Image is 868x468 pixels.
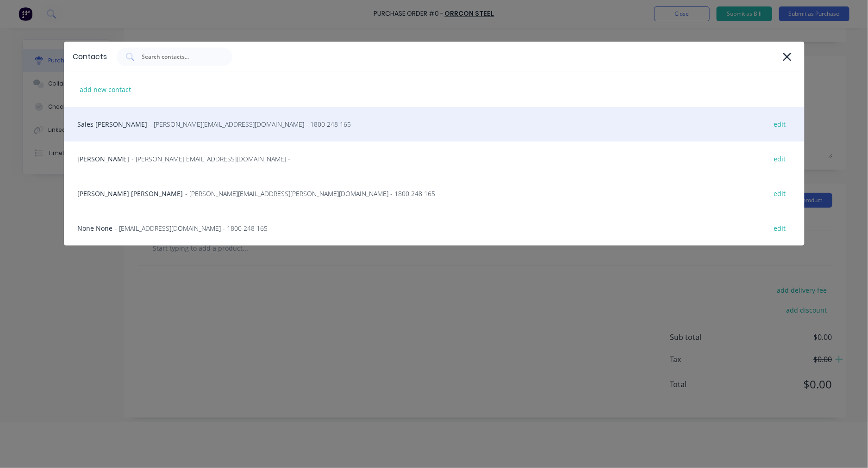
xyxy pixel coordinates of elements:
[769,152,791,166] div: edit
[64,211,805,246] div: None None
[769,221,791,235] div: edit
[64,142,805,176] div: [PERSON_NAME]
[769,186,791,201] div: edit
[769,117,791,131] div: edit
[150,119,351,129] span: - [PERSON_NAME][EMAIL_ADDRESS][DOMAIN_NAME] - 1800 248 165
[75,82,136,97] div: add new contact
[115,223,268,233] span: - [EMAIL_ADDRESS][DOMAIN_NAME] - 1800 248 165
[141,52,218,62] input: Search contacts...
[186,189,436,198] span: - [PERSON_NAME][EMAIL_ADDRESS][PERSON_NAME][DOMAIN_NAME] - 1800 248 165
[64,176,805,211] div: [PERSON_NAME] [PERSON_NAME]
[132,154,291,164] span: - [PERSON_NAME][EMAIL_ADDRESS][DOMAIN_NAME] -
[73,51,107,62] div: Contacts
[64,107,805,142] div: Sales [PERSON_NAME]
